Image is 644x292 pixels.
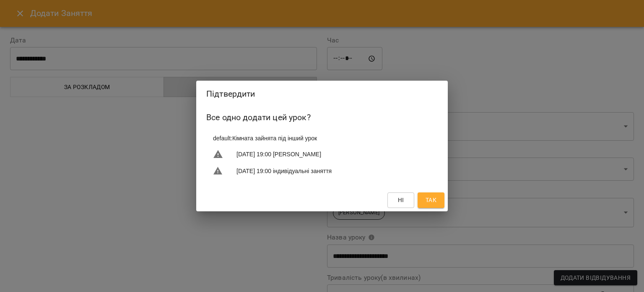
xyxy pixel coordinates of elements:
[387,192,414,208] button: Ні
[398,195,404,205] span: Ні
[206,146,438,163] li: [DATE] 19:00 [PERSON_NAME]
[206,131,438,146] li: default : Кімната зайнята під інший урок
[206,163,438,179] li: [DATE] 19:00 індивідуальні заняття
[426,195,436,205] span: Так
[206,111,438,124] h6: Все одно додати цей урок?
[418,192,444,208] button: Так
[206,87,438,100] h2: Підтвердити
